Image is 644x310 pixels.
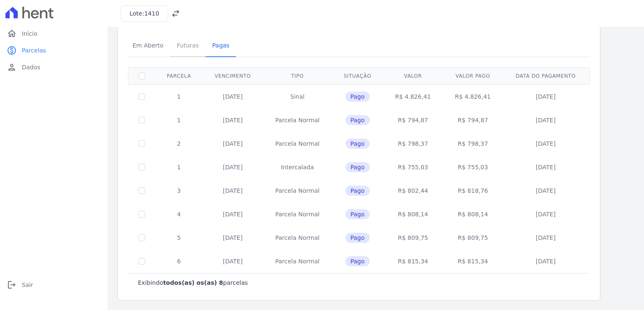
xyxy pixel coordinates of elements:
[263,202,332,226] td: Parcela Normal
[3,59,104,76] a: personDados
[345,139,370,149] span: Pago
[138,140,145,147] input: Só é possível selecionar pagamentos em aberto
[443,84,503,108] td: R$ 4.826,41
[155,108,203,132] td: 1
[383,108,443,132] td: R$ 794,87
[203,67,263,84] th: Vencimento
[203,155,263,179] td: [DATE]
[263,155,332,179] td: Intercalada
[3,42,104,59] a: paidParcelas
[503,84,589,108] td: [DATE]
[263,108,332,132] td: Parcela Normal
[155,84,203,108] td: 1
[443,155,503,179] td: R$ 755,03
[503,132,589,155] td: [DATE]
[443,226,503,250] td: R$ 809,75
[203,202,263,226] td: [DATE]
[138,187,145,194] input: Só é possível selecionar pagamentos em aberto
[263,67,332,84] th: Tipo
[7,45,17,55] i: paid
[163,279,223,286] b: todos(as) os(as) 8
[383,250,443,273] td: R$ 815,34
[22,63,40,71] span: Dados
[155,155,203,179] td: 1
[383,155,443,179] td: R$ 755,03
[155,202,203,226] td: 4
[3,25,104,42] a: homeInício
[263,226,332,250] td: Parcela Normal
[503,67,589,84] th: Data do pagamento
[155,179,203,202] td: 3
[503,108,589,132] td: [DATE]
[144,10,159,17] span: 1410
[172,37,204,54] span: Futuras
[138,234,145,241] input: Só é possível selecionar pagamentos em aberto
[263,250,332,273] td: Parcela Normal
[263,132,332,155] td: Parcela Normal
[345,162,370,172] span: Pago
[383,67,443,84] th: Valor
[332,67,383,84] th: Situação
[345,115,370,125] span: Pago
[345,209,370,219] span: Pago
[443,67,503,84] th: Valor pago
[22,29,37,38] span: Início
[383,226,443,250] td: R$ 809,75
[345,92,370,102] span: Pago
[263,84,332,108] td: Sinal
[155,250,203,273] td: 6
[443,202,503,226] td: R$ 808,14
[138,164,145,171] input: Só é possível selecionar pagamentos em aberto
[443,179,503,202] td: R$ 818,76
[345,256,370,266] span: Pago
[203,226,263,250] td: [DATE]
[7,280,17,290] i: logout
[443,108,503,132] td: R$ 794,87
[22,281,33,289] span: Sair
[155,226,203,250] td: 5
[126,35,170,57] a: Em Aberto
[127,37,169,54] span: Em Aberto
[130,9,159,18] h3: Lote:
[138,93,145,100] input: Só é possível selecionar pagamentos em aberto
[170,35,205,57] a: Futuras
[203,108,263,132] td: [DATE]
[503,155,589,179] td: [DATE]
[263,179,332,202] td: Parcela Normal
[22,46,46,55] span: Parcelas
[443,250,503,273] td: R$ 815,34
[203,250,263,273] td: [DATE]
[138,258,145,265] input: Só é possível selecionar pagamentos em aberto
[155,67,203,84] th: Parcela
[503,250,589,273] td: [DATE]
[203,84,263,108] td: [DATE]
[205,35,236,57] a: Pagas
[503,179,589,202] td: [DATE]
[383,179,443,202] td: R$ 802,44
[443,132,503,155] td: R$ 798,37
[3,276,104,293] a: logoutSair
[383,202,443,226] td: R$ 808,14
[7,62,17,72] i: person
[345,186,370,196] span: Pago
[203,179,263,202] td: [DATE]
[138,278,248,287] p: Exibindo parcelas
[203,132,263,155] td: [DATE]
[345,233,370,243] span: Pago
[155,132,203,155] td: 2
[503,202,589,226] td: [DATE]
[503,226,589,250] td: [DATE]
[383,84,443,108] td: R$ 4.826,41
[383,132,443,155] td: R$ 798,37
[138,117,145,123] input: Só é possível selecionar pagamentos em aberto
[207,37,234,54] span: Pagas
[7,29,17,39] i: home
[138,211,145,218] input: Só é possível selecionar pagamentos em aberto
